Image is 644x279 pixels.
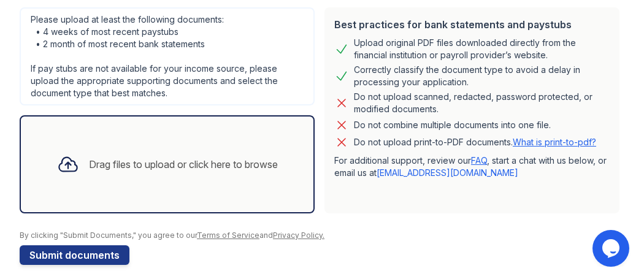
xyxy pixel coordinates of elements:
a: What is print-to-pdf? [513,137,596,147]
div: Please upload at least the following documents: • 4 weeks of most recent paystubs • 2 month of mo... [20,7,315,105]
div: Do not upload scanned, redacted, password protected, or modified documents. [354,91,610,115]
div: Do not combine multiple documents into one file. [354,118,551,132]
div: Best practices for bank statements and paystubs [334,17,610,32]
div: Correctly classify the document type to avoid a delay in processing your application. [354,64,610,88]
p: For additional support, review our , start a chat with us below, or email us at [334,155,610,179]
iframe: chat widget [592,230,632,267]
div: Drag files to upload or click here to browse [89,157,278,172]
div: Upload original PDF files downloaded directly from the financial institution or payroll provider’... [354,37,610,61]
a: Privacy Policy. [273,231,324,240]
a: FAQ [471,155,487,166]
a: [EMAIL_ADDRESS][DOMAIN_NAME] [377,167,518,178]
a: Terms of Service [197,231,259,240]
p: Do not upload print-to-PDF documents. [354,136,596,148]
div: By clicking "Submit Documents," you agree to our and [20,231,624,240]
button: Submit documents [20,245,129,265]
